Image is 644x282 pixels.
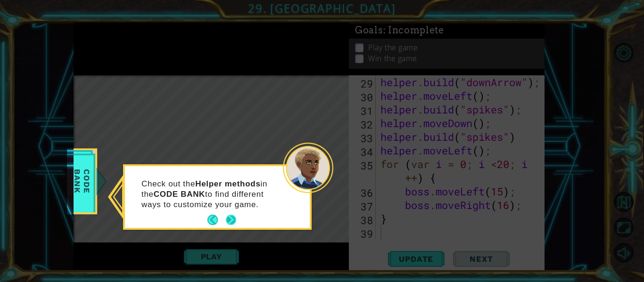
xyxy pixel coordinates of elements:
strong: Helper methods [195,179,260,188]
p: Check out the in the to find different ways to customize your game. [141,179,282,210]
span: Code Bank [70,154,94,209]
button: Next [226,215,236,225]
strong: CODE BANK [154,190,205,199]
button: Back [207,215,226,225]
